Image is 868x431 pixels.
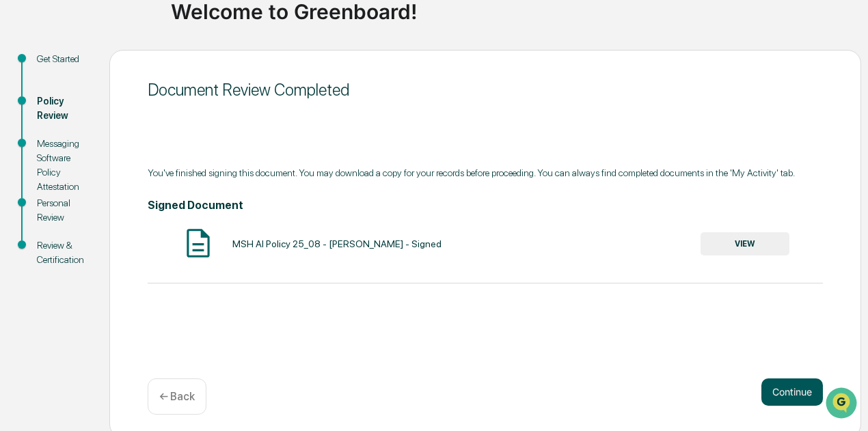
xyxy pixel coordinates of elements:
[148,167,823,178] div: You've finished signing this document. You may download a copy for your records before proceeding...
[94,166,175,191] a: 🗄️Attestations
[96,230,165,241] a: Powered byPylon
[14,199,25,210] div: 🔎
[761,378,823,406] button: Continue
[37,94,87,123] div: Policy Review
[14,104,38,128] img: 1746055101610-c473b297-6a78-478c-a979-82029cc54cd1
[8,166,94,191] a: 🖐️Preclearance
[37,52,87,66] div: Get Started
[27,197,86,211] span: Data Lookup
[232,108,249,124] button: Start new chat
[701,232,789,255] button: VIEW
[113,171,169,185] span: Attestations
[46,117,173,128] div: We're available if you need us!
[8,192,92,217] a: 🔎Data Lookup
[824,386,861,423] iframe: Open customer support
[181,226,215,260] img: Document Icon
[46,104,224,117] div: Start new chat
[99,173,110,184] div: 🗄️
[37,238,87,267] div: Review & Certification
[159,390,195,403] p: ← Back
[14,173,25,184] div: 🖐️
[37,137,87,194] div: Messaging Software Policy Attestation
[136,231,165,241] span: Pylon
[148,80,823,100] div: Document Review Completed
[14,28,249,50] p: How can we help?
[232,238,442,249] div: MSH AI Policy 25_08 - [PERSON_NAME] - Signed
[27,171,88,185] span: Preclearance
[148,199,823,212] h4: Signed Document
[37,196,87,225] div: Personal Review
